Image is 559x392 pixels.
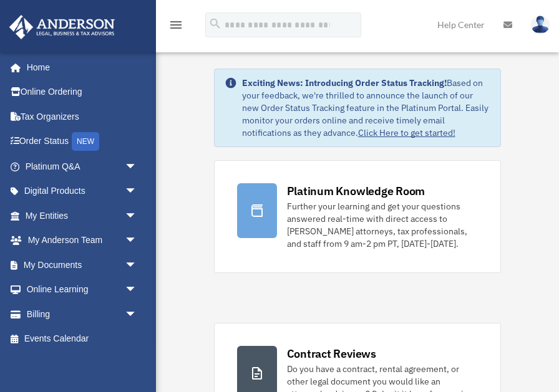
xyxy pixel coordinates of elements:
[168,22,183,32] a: menu
[214,160,502,273] a: Platinum Knowledge Room Further your learning and get your questions answered real-time with dire...
[125,203,150,229] span: arrow_drop_down
[242,77,491,139] div: Based on your feedback, we're thrilled to announce the launch of our new Order Status Tracking fe...
[9,80,156,105] a: Online Ordering
[531,16,550,34] img: User Pic
[125,228,150,254] span: arrow_drop_down
[9,203,156,228] a: My Entitiesarrow_drop_down
[125,179,150,204] span: arrow_drop_down
[287,200,479,250] div: Further your learning and get your questions answered real-time with direct access to [PERSON_NAM...
[242,77,447,88] strong: Exciting News: Introducing Order Status Tracking!
[168,17,183,32] i: menu
[208,17,222,31] i: search
[125,154,150,179] span: arrow_drop_down
[9,154,156,179] a: Platinum Q&Aarrow_drop_down
[9,55,150,80] a: Home
[9,302,156,327] a: Billingarrow_drop_down
[125,252,150,278] span: arrow_drop_down
[9,277,156,302] a: Online Learningarrow_drop_down
[287,346,376,361] div: Contract Reviews
[9,129,156,155] a: Order StatusNEW
[9,252,156,277] a: My Documentsarrow_drop_down
[72,132,99,151] div: NEW
[287,183,425,199] div: Platinum Knowledge Room
[9,327,156,351] a: Events Calendar
[358,127,455,138] a: Click Here to get started!
[6,15,119,39] img: Anderson Advisors Platinum Portal
[9,104,156,129] a: Tax Organizers
[125,302,150,327] span: arrow_drop_down
[125,277,150,303] span: arrow_drop_down
[9,179,156,204] a: Digital Productsarrow_drop_down
[9,228,156,253] a: My Anderson Teamarrow_drop_down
